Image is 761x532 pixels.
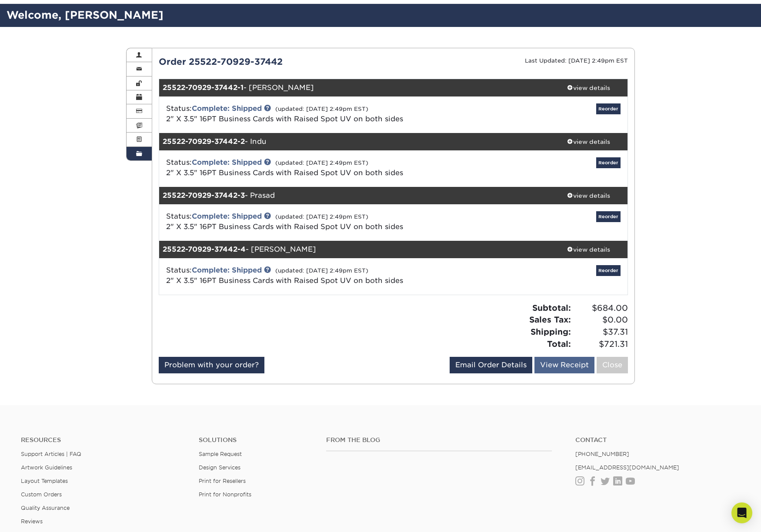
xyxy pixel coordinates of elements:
[326,436,552,444] h4: From the Blog
[731,502,752,523] div: Open Intercom Messenger
[549,241,627,258] a: view details
[152,55,394,68] div: Order 25522-70929-37442
[192,158,262,166] a: Complete: Shipped
[199,491,251,498] a: Print for Nonprofits
[574,338,628,350] span: $721.31
[21,505,70,511] a: Quality Assurance
[166,223,403,231] a: 2" X 3.5" 16PT Business Cards with Raised Spot UV on both sides
[159,133,550,150] div: - Indu
[596,211,621,222] a: Reorder
[275,160,368,166] small: (updated: [DATE] 2:49pm EST)
[549,191,627,200] div: view details
[529,315,571,324] strong: Sales Tax:
[450,357,532,373] a: Email Order Details
[163,137,245,146] strong: 25522-70929-37442-2
[163,245,246,253] strong: 25522-70929-37442-4
[160,211,471,232] div: Status:
[199,451,242,457] a: Sample Request
[21,451,81,457] a: Support Articles | FAQ
[2,505,74,529] iframe: Google Customer Reviews
[163,191,245,199] strong: 25522-70929-37442-3
[163,83,244,92] strong: 25522-70929-37442-1
[192,212,262,220] a: Complete: Shipped
[21,491,62,498] a: Custom Orders
[199,478,246,484] a: Print for Resellers
[575,464,679,471] a: [EMAIL_ADDRESS][DOMAIN_NAME]
[159,241,550,258] div: - [PERSON_NAME]
[160,103,471,124] div: Status:
[549,79,627,96] a: view details
[549,137,627,146] div: view details
[192,104,262,113] a: Complete: Shipped
[199,436,313,444] h4: Solutions
[547,339,571,349] strong: Total:
[531,327,571,336] strong: Shipping:
[549,245,627,254] div: view details
[21,478,68,484] a: Layout Templates
[192,266,262,274] a: Complete: Shipped
[159,357,264,373] a: Problem with your order?
[166,276,403,285] a: 2" X 3.5" 16PT Business Cards with Raised Spot UV on both sides
[166,115,403,123] a: 2" X 3.5" 16PT Business Cards with Raised Spot UV on both sides
[575,436,740,444] a: Contact
[534,357,594,373] a: View Receipt
[275,213,368,220] small: (updated: [DATE] 2:49pm EST)
[160,157,471,178] div: Status:
[575,451,629,457] a: [PHONE_NUMBER]
[574,314,628,326] span: $0.00
[275,267,368,274] small: (updated: [DATE] 2:49pm EST)
[21,464,72,471] a: Artwork Guidelines
[549,83,627,92] div: view details
[596,103,621,114] a: Reorder
[574,302,628,314] span: $684.00
[199,464,240,471] a: Design Services
[574,326,628,338] span: $37.31
[525,57,628,64] small: Last Updated: [DATE] 2:49pm EST
[159,187,550,204] div: - Prasad
[159,79,550,96] div: - [PERSON_NAME]
[21,436,186,444] h4: Resources
[275,106,368,112] small: (updated: [DATE] 2:49pm EST)
[532,303,571,313] strong: Subtotal:
[549,187,627,204] a: view details
[160,265,471,286] div: Status:
[597,357,628,373] a: Close
[596,157,621,168] a: Reorder
[549,133,627,150] a: view details
[166,169,403,177] a: 2" X 3.5" 16PT Business Cards with Raised Spot UV on both sides
[596,265,621,276] a: Reorder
